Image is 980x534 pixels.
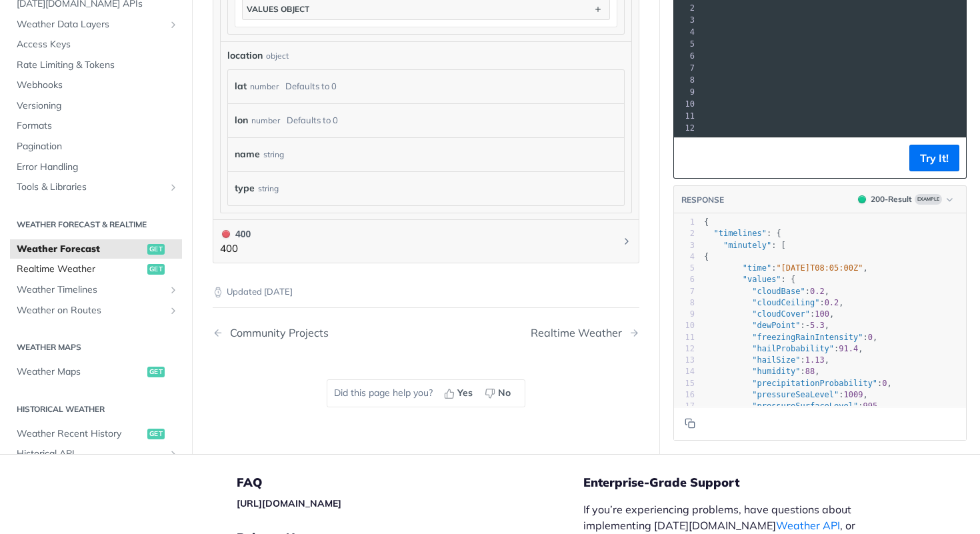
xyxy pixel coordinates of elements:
span: Webhooks [17,79,179,92]
button: 200200-ResultExample [851,193,959,206]
button: Yes [439,383,480,403]
span: Pagination [17,140,179,153]
span: "freezingRainIntensity" [752,332,863,341]
span: Versioning [17,99,179,113]
span: Weather Data Layers [17,17,165,31]
h2: Historical Weather [10,403,182,415]
button: RESPONSE [681,193,725,206]
span: { [704,252,709,261]
span: get [147,367,165,377]
button: Try It! [909,145,959,171]
span: 0 [868,332,873,341]
span: 1009 [844,390,863,399]
div: 15 [674,377,695,389]
div: 2 [674,228,695,239]
div: 8 [674,74,697,86]
nav: Pagination Controls [213,313,639,353]
span: Rate Limiting & Tokens [17,58,179,71]
span: "pressureSeaLevel" [752,390,839,399]
div: 3 [674,239,695,251]
button: Show subpages for Weather on Routes [168,305,179,315]
div: 3 [674,14,697,26]
div: 200 - Result [871,193,912,205]
a: Realtime Weatherget [10,259,182,279]
div: 7 [674,62,697,74]
div: 11 [674,331,695,343]
span: Realtime Weather [17,263,144,276]
button: 400 400400 [220,227,632,257]
div: string [263,145,284,164]
span: No [498,386,511,400]
span: 88 [805,367,815,376]
a: Weather API [776,519,840,532]
div: 9 [674,309,695,320]
a: Next Page: Realtime Weather [531,327,639,339]
div: Defaults to 0 [287,111,338,130]
span: Tools & Libraries [17,181,165,194]
button: Copy to clipboard [681,148,699,168]
span: Example [915,194,942,205]
span: get [147,264,165,275]
span: "cloudCover" [752,309,810,319]
span: Weather Timelines [17,283,165,297]
span: 5.3 [810,321,825,330]
button: Copy to clipboard [681,413,699,433]
div: 9 [674,86,697,98]
span: : { [704,229,781,238]
h5: Enterprise-Grade Support [583,475,895,491]
span: "time" [743,263,771,273]
h2: Weather Forecast & realtime [10,219,182,231]
span: : , [704,321,829,330]
span: : , [704,286,829,295]
div: 4 [674,251,695,263]
div: 1 [674,217,695,228]
button: Show subpages for Historical API [168,449,179,459]
span: Access Keys [17,38,179,51]
a: Webhooks [10,75,182,95]
a: Weather Data LayersShow subpages for Weather Data Layers [10,14,182,34]
a: Error Handling [10,157,182,177]
span: get [147,428,165,439]
svg: Chevron [621,236,632,247]
a: Weather Forecastget [10,239,182,259]
span: "humidity" [752,367,800,376]
p: 400 [220,241,251,257]
div: 12 [674,343,695,355]
div: 4 [674,26,697,38]
label: lat [235,77,247,96]
span: : [ [704,240,786,249]
div: values object [247,4,309,14]
span: { [704,217,709,227]
a: Rate Limiting & Tokens [10,55,182,75]
a: [URL][DOMAIN_NAME] [237,497,341,509]
div: 400 [220,227,251,241]
label: name [235,145,260,164]
span: Formats [17,119,179,133]
span: Error Handling [17,160,179,173]
button: Show subpages for Tools & Libraries [168,182,179,193]
span: : , [704,309,834,319]
a: Previous Page: Community Projects [213,327,395,339]
div: 11 [674,110,697,122]
button: Show subpages for Weather Data Layers [168,19,179,29]
a: Weather TimelinesShow subpages for Weather Timelines [10,280,182,300]
span: Yes [457,386,473,400]
div: 7 [674,285,695,297]
span: Weather Maps [17,365,144,379]
a: Weather Mapsget [10,362,182,382]
span: "values" [743,275,781,284]
span: 1.13 [805,355,825,365]
span: "cloudCeiling" [752,298,819,307]
div: number [251,111,280,130]
span: "pressureSurfaceLevel" [752,401,858,411]
span: 0 [882,378,887,387]
span: "precipitationProbability" [752,378,877,387]
div: number [250,77,279,96]
span: Weather Recent History [17,427,144,440]
div: 5 [674,38,697,50]
div: 5 [674,263,695,274]
span: "minutely" [723,240,771,249]
div: object [266,50,289,62]
span: : , [704,332,877,341]
div: 12 [674,122,697,134]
